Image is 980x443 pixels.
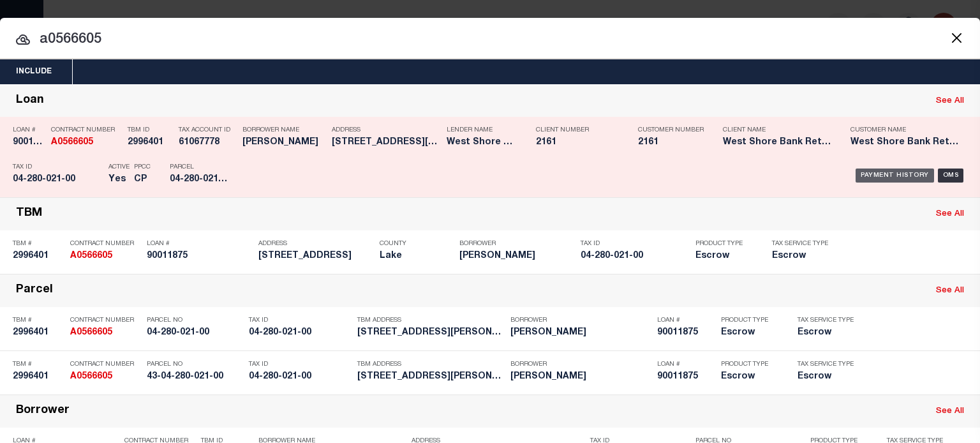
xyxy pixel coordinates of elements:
h5: 2996401 [13,251,64,262]
h5: Escrow [772,251,836,262]
p: Tax Service Type [798,361,855,368]
h5: 2996401 [13,327,64,338]
h5: 90011875 [657,327,715,338]
h5: 2161 [638,137,702,148]
h5: 10198 N BASS LAKE RD [258,251,373,262]
h5: Escrow [798,372,855,382]
h5: MARK FRANKLIN [242,137,325,148]
h5: 10198 N BASS LAKE RD IRONS MI 4... [357,327,504,338]
p: Loan # [13,126,45,134]
p: Borrower [459,240,574,248]
h5: Escrow [798,327,855,338]
h5: A0566605 [70,327,140,338]
p: Client Number [536,126,619,134]
p: Loan # [657,361,715,368]
p: Parcel [170,163,227,171]
h5: West Shore Bank Retail [447,137,517,148]
h5: 90011875 [657,372,715,382]
p: Contract Number [51,126,121,134]
strong: A0566605 [70,328,112,337]
p: Address [332,126,440,134]
h5: West Shore Bank Retail [723,137,831,148]
a: See All [936,407,964,416]
button: Close [948,29,965,46]
h5: 2161 [536,137,619,148]
p: TBM # [13,361,64,368]
strong: A0566605 [70,252,112,260]
h5: Escrow [695,251,753,262]
p: Tax Account ID [179,126,236,134]
p: TBM ID [128,126,172,134]
h5: 2996401 [13,372,64,382]
p: Product Type [721,361,778,368]
p: Borrower [510,361,651,368]
div: Borrower [16,404,70,419]
strong: A0566605 [70,372,112,381]
h5: 04-280-021-00 [170,174,227,185]
h5: A0566605 [70,372,140,382]
p: Parcel No [147,361,242,368]
h5: West Shore Bank Retail [850,137,959,148]
p: Client Name [723,126,831,134]
p: TBM # [13,240,64,248]
p: TBM # [13,317,64,324]
p: Borrower Name [242,126,325,134]
p: Tax Service Type [798,317,855,324]
p: County [380,240,453,248]
p: TBM Address [357,317,504,324]
p: Contract Number [70,317,140,324]
h5: MARK ALLEN FRANKLIN [510,372,651,382]
h5: 04-280-021-00 [13,174,102,185]
p: Tax ID [13,163,102,171]
h5: CP [134,174,151,185]
a: See All [936,210,964,218]
p: Product Type [721,317,778,324]
p: PPCC [134,163,151,171]
h5: 2996401 [128,137,172,148]
p: Tax ID [249,361,351,368]
h5: 90011875 [13,137,45,148]
h5: Escrow [721,372,778,382]
p: Contract Number [70,240,140,248]
p: Active [108,163,130,171]
p: Tax ID [581,240,689,248]
a: See All [936,287,964,295]
p: Customer Number [638,126,704,134]
p: TBM Address [357,361,504,368]
div: Payment History [856,169,934,183]
p: Parcel No [147,317,242,324]
h5: MARK ALLEN FRANKLIN [459,251,574,262]
h5: A0566605 [51,137,121,148]
h5: Escrow [721,327,778,338]
h5: 04-280-021-00 [147,327,242,338]
h5: Lake [380,251,453,262]
p: Address [258,240,373,248]
p: Borrower [510,317,651,324]
h5: 61067778 [179,137,236,148]
p: Lender Name [447,126,517,134]
p: Product Type [695,240,753,248]
h5: MARK ALLEN FRANKLIN [510,327,651,338]
h5: 04-280-021-00 [249,327,351,338]
h5: 43-04-280-021-00 [147,372,242,382]
div: Parcel [16,283,53,298]
h5: 04-280-021-00 [581,251,689,262]
p: Loan # [657,317,715,324]
h5: Yes [108,174,128,185]
h5: 04-280-021-00 [249,372,351,382]
div: Loan [16,94,44,109]
h5: 10198 N BASS LAKE RD IRONS MI 4... [357,372,504,382]
p: Tax ID [249,317,351,324]
p: Loan # [147,240,252,248]
p: Tax Service Type [772,240,836,248]
p: Customer Name [850,126,959,134]
strong: A0566605 [51,138,93,147]
h5: 10198 N BASS LAKE RD IRONS MI 4... [332,137,440,148]
h5: A0566605 [70,251,140,262]
p: Contract Number [70,361,140,368]
div: TBM [16,207,42,221]
h5: 90011875 [147,251,252,262]
div: OMS [938,169,964,183]
a: See All [936,97,964,105]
